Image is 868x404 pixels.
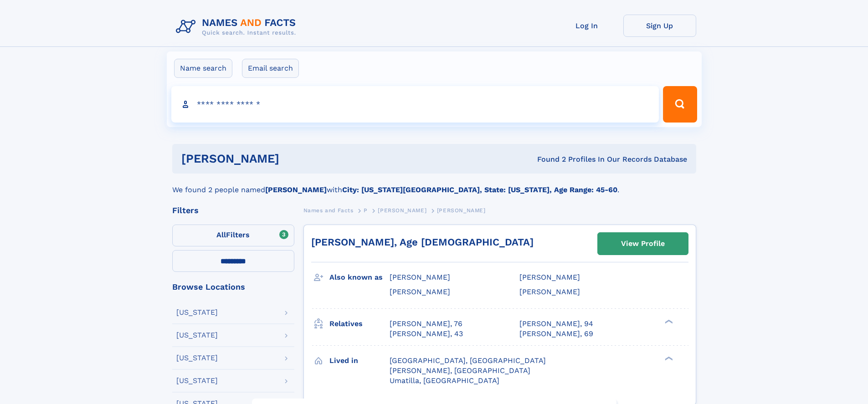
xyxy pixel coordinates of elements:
[390,366,530,375] span: [PERSON_NAME], [GEOGRAPHIC_DATA]
[364,205,368,216] a: P
[378,207,426,214] span: [PERSON_NAME]
[171,86,659,123] input: search input
[174,59,232,78] label: Name search
[216,230,226,239] span: All
[329,353,390,368] h3: Lived in
[390,356,546,365] span: [GEOGRAPHIC_DATA], [GEOGRAPHIC_DATA]
[329,270,390,285] h3: Also known as
[663,355,673,361] div: ❯
[172,283,294,291] div: Browse Locations
[303,205,354,216] a: Names and Facts
[364,207,368,214] span: P
[311,236,534,248] a: [PERSON_NAME], Age [DEMOGRAPHIC_DATA]
[390,287,450,296] span: [PERSON_NAME]
[550,15,623,37] a: Log In
[172,174,696,195] div: We found 2 people named with .
[172,206,294,215] div: Filters
[176,332,218,339] div: [US_STATE]
[598,233,688,255] a: View Profile
[172,15,303,39] img: Logo Names and Facts
[663,86,697,123] button: Search Button
[176,354,218,362] div: [US_STATE]
[519,287,580,296] span: [PERSON_NAME]
[519,329,593,339] a: [PERSON_NAME], 69
[181,153,408,164] h1: [PERSON_NAME]
[172,225,294,246] label: Filters
[663,318,673,324] div: ❯
[519,319,593,329] a: [PERSON_NAME], 94
[390,319,462,329] a: [PERSON_NAME], 76
[390,376,499,385] span: Umatilla, [GEOGRAPHIC_DATA]
[342,185,617,194] b: City: [US_STATE][GEOGRAPHIC_DATA], State: [US_STATE], Age Range: 45-60
[242,59,299,78] label: Email search
[176,377,218,384] div: [US_STATE]
[519,273,580,281] span: [PERSON_NAME]
[390,329,463,339] a: [PERSON_NAME], 43
[623,15,696,37] a: Sign Up
[390,273,450,281] span: [PERSON_NAME]
[176,309,218,316] div: [US_STATE]
[437,207,486,214] span: [PERSON_NAME]
[329,316,390,332] h3: Relatives
[408,154,687,164] div: Found 2 Profiles In Our Records Database
[621,233,665,254] div: View Profile
[265,185,327,194] b: [PERSON_NAME]
[378,205,426,216] a: [PERSON_NAME]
